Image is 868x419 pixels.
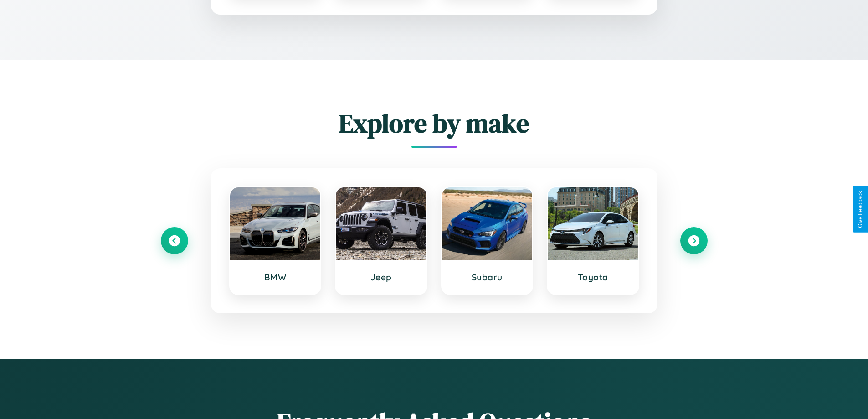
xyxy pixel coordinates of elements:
[451,272,524,283] h3: Subaru
[161,106,708,141] h2: Explore by make
[345,272,417,283] h3: Jeep
[239,272,312,283] h3: BMW
[557,272,629,283] h3: Toyota
[857,191,863,228] div: Give Feedback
